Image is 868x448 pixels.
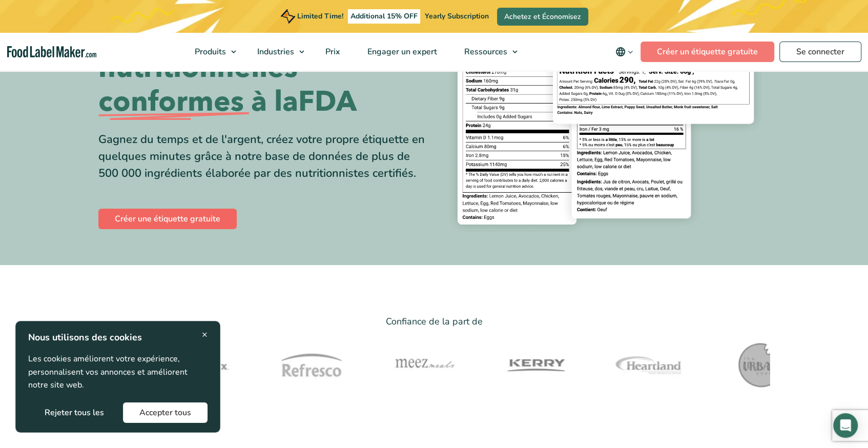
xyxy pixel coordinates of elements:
[28,402,120,423] button: Rejeter tous les
[312,33,352,71] a: Prix
[202,328,208,341] span: ×
[192,46,227,57] span: Produits
[254,46,295,57] span: Industries
[181,33,241,71] a: Produits
[779,42,861,62] a: Se connecter
[123,402,208,423] button: Accepter tous
[297,11,343,21] span: Limited Time!
[28,353,208,392] p: Les cookies améliorent votre expérience, personnalisent vos annonces et améliorent notre site web.
[98,131,426,182] div: Gagnez du temps et de l'argent, créez votre propre étiquette en quelques minutes grâce à notre ba...
[451,33,523,71] a: Ressources
[348,9,420,24] span: Additional 15% OFF
[98,314,770,329] p: Confiance de la part de
[322,46,341,57] span: Prix
[461,46,508,57] span: Ressources
[833,413,858,438] div: Open Intercom Messenger
[364,46,438,57] span: Engager un expert
[98,85,298,119] span: conformes à la
[425,11,489,21] span: Yearly Subscription
[640,42,774,62] a: Créer un étiquette gratuite
[354,33,448,71] a: Engager un expert
[98,209,237,229] a: Créer une étiquette gratuite
[28,331,142,343] strong: Nous utilisons des cookies
[497,8,588,26] a: Achetez et Économisez
[244,33,309,71] a: Industries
